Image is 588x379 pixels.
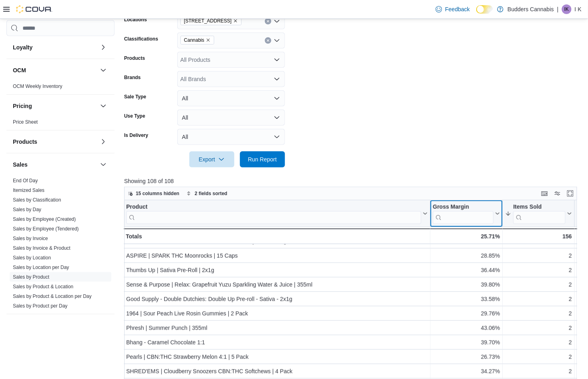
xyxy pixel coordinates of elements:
[126,367,428,376] div: SHRED'EMS | Cloudberry Snoozers CBN:THC Softchews | 4 Pack
[432,1,473,17] a: Feedback
[126,265,428,275] div: Thumbs Up | Sativa Pre-Roll | 2x1g
[126,309,428,318] div: 1964 | Sour Peach Live Rosin Gummies | 2 Pack
[433,309,500,318] div: 29.76%
[505,367,572,376] div: 2
[13,138,37,146] h3: Products
[274,76,280,82] button: Open list of options
[476,14,477,14] span: Dark Mode
[505,251,572,261] div: 2
[126,280,428,289] div: Sense & Purpose | Relax: Grapefruit Yuzu Sparkling Water & Juice | 355ml
[180,16,242,25] span: 3466 Dundas St. W Unit 1
[13,236,48,241] a: Sales by Invoice
[553,189,562,198] button: Display options
[564,4,569,14] span: IK
[124,16,147,23] label: Locations
[126,204,421,211] div: Product
[508,4,554,14] p: Budders Cannabis
[13,207,41,212] a: Sales by Day
[274,18,280,24] button: Open list of options
[13,102,97,110] button: Pricing
[433,338,500,347] div: 39.70%
[575,4,582,14] p: I K
[565,189,575,198] button: Enter fullscreen
[177,129,285,145] button: All
[505,204,572,224] button: Items Sold
[433,251,500,261] div: 28.85%
[98,101,108,111] button: Pricing
[505,265,572,275] div: 2
[433,352,500,362] div: 26.73%
[557,4,559,14] p: |
[124,74,141,81] label: Brands
[124,177,582,185] p: Showing 108 of 108
[184,36,205,44] span: Cannabis
[476,5,493,14] input: Dark Mode
[433,204,494,211] div: Gross Margin
[240,151,285,167] button: Run Report
[126,204,421,224] div: Product
[248,155,277,163] span: Run Report
[126,352,428,362] div: Pearls | CBN:THC Strawberry Melon 4:1 | 5 Pack
[184,17,232,25] span: [STREET_ADDRESS]
[98,160,108,169] button: Sales
[126,251,428,261] div: ASPIRE | SPARK THC Moonrocks | 15 Caps
[177,110,285,126] button: All
[13,197,61,203] a: Sales by Classification
[13,303,68,309] a: Sales by Product per Day
[265,37,271,44] button: Clear input
[180,36,215,45] span: Cannabis
[13,43,33,51] h3: Loyalty
[13,216,76,222] a: Sales by Employee (Created)
[13,66,26,74] h3: OCM
[513,204,565,224] div: Items Sold
[13,284,74,289] a: Sales by Product & Location
[13,187,45,193] a: Itemized Sales
[433,323,500,333] div: 43.06%
[13,226,79,232] a: Sales by Employee (Tendered)
[13,265,69,270] a: Sales by Location per Day
[6,176,115,314] div: Sales
[13,66,97,74] button: OCM
[126,204,428,224] button: Product
[13,274,49,280] a: Sales by Product
[126,294,428,304] div: Good Supply - Double Dutchies: Double Up Pre-roll - Sativa - 2x1g
[445,5,470,13] span: Feedback
[195,190,227,197] span: 2 fields sorted
[13,161,97,169] button: Sales
[265,18,271,24] button: Clear input
[13,161,28,169] h3: Sales
[433,204,494,224] div: Gross Margin
[194,151,229,167] span: Export
[98,65,108,75] button: OCM
[189,151,234,167] button: Export
[433,294,500,304] div: 33.58%
[13,255,51,261] a: Sales by Location
[233,18,238,23] button: Remove 3466 Dundas St. W Unit 1 from selection in this group
[505,352,572,362] div: 2
[177,90,285,106] button: All
[13,119,38,125] a: Price Sheet
[6,117,115,130] div: Pricing
[13,138,97,146] button: Products
[505,309,572,318] div: 2
[98,43,108,52] button: Loyalty
[124,36,158,42] label: Classifications
[505,294,572,304] div: 2
[13,84,62,89] a: OCM Weekly Inventory
[13,245,70,251] a: Sales by Invoice & Product
[6,82,115,94] div: OCM
[126,338,428,347] div: Bhang - Caramel Chocolate 1:1
[124,55,145,61] label: Products
[540,189,549,198] button: Keyboard shortcuts
[274,57,280,63] button: Open list of options
[126,232,428,241] div: Totals
[433,232,500,241] div: 25.71%
[124,132,148,139] label: Is Delivery
[13,178,38,183] a: End Of Day
[13,293,92,299] a: Sales by Product & Location per Day
[505,280,572,289] div: 2
[505,323,572,333] div: 2
[124,94,146,100] label: Sale Type
[136,190,180,197] span: 15 columns hidden
[206,38,211,43] button: Remove Cannabis from selection in this group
